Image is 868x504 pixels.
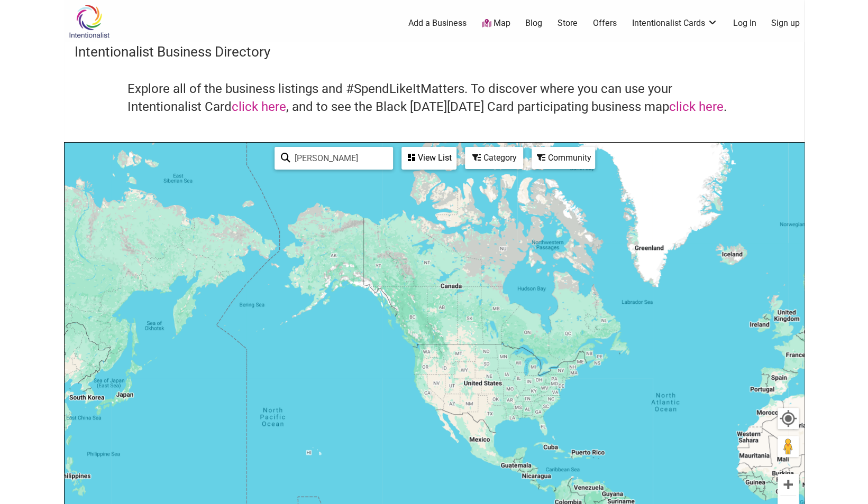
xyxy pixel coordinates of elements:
[465,147,523,169] div: Filter by category
[669,99,724,114] a: click here
[466,148,522,168] div: Category
[481,17,510,30] a: Map
[127,80,741,116] h4: Explore all of the business listings and #SpendLikeItMatters. To discover where you can use your ...
[558,17,578,29] a: Store
[533,148,594,168] div: Community
[403,148,455,168] div: View List
[778,436,799,457] button: Drag Pegman onto the map to open Street View
[275,147,393,170] div: Type to search and filter
[408,17,467,29] a: Add a Business
[778,408,799,429] button: Your Location
[525,17,542,29] a: Blog
[75,42,794,61] h3: Intentionalist Business Directory
[733,17,756,29] a: Log In
[771,17,800,29] a: Sign up
[593,17,617,29] a: Offers
[401,147,456,170] div: See a list of the visible businesses
[290,148,387,169] input: Type to find and filter...
[232,99,286,114] a: click here
[778,474,799,495] button: Zoom in
[632,17,718,29] a: Intentionalist Cards
[532,147,595,169] div: Filter by Community
[64,4,114,39] img: Intentionalist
